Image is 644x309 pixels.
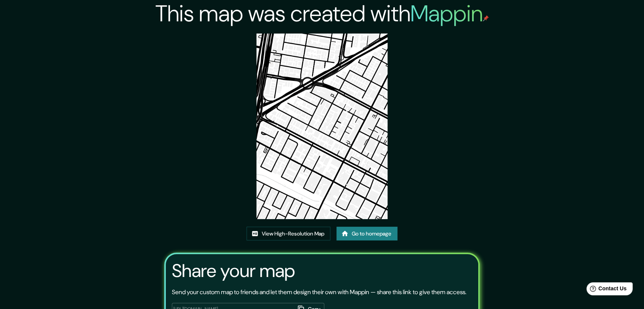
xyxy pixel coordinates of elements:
[256,34,388,219] img: created-map
[576,279,636,301] iframe: Help widget launcher
[336,227,397,241] a: Go to homepage
[172,288,466,297] p: Send your custom map to friends and let them design their own with Mappin — share this link to gi...
[172,260,295,282] h3: Share your map
[247,227,330,241] a: View High-Resolution Map
[483,15,489,21] img: mappin-pin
